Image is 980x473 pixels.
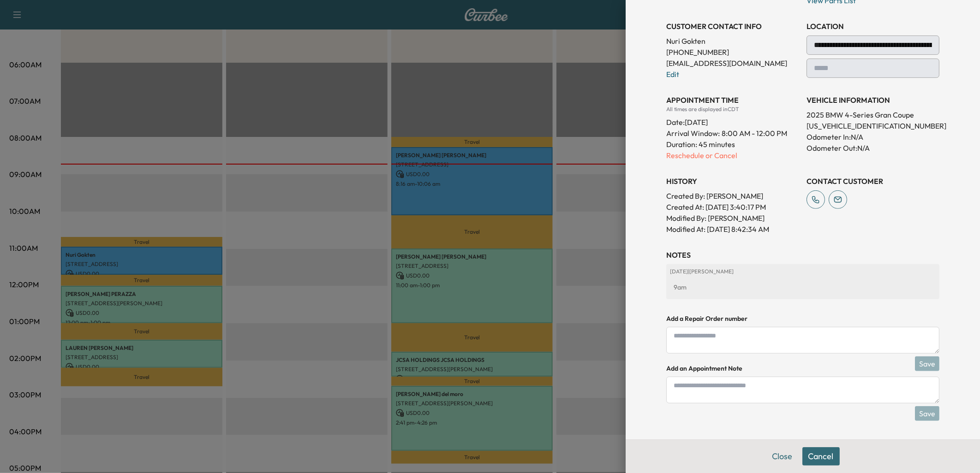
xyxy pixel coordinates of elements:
h3: APPOINTMENT TIME [666,95,799,106]
h3: History [666,176,799,187]
h3: CUSTOMER CONTACT INFO [666,21,799,32]
button: Close [766,447,799,466]
h3: LOCATION [807,21,939,32]
p: Modified At : [DATE] 8:42:34 AM [666,224,799,235]
p: Arrival Window: [666,128,799,139]
p: Reschedule or Cancel [666,150,799,161]
h4: Add an Appointment Note [666,364,939,373]
h4: Add a Repair Order number [666,314,939,323]
span: 8:00 AM - 12:00 PM [722,128,787,139]
p: Duration: 45 minutes [666,139,799,150]
p: [DATE] | [PERSON_NAME] [670,268,936,275]
p: Odometer In: N/A [807,131,939,142]
h3: NOTES [666,249,939,260]
p: Created At : [DATE] 3:40:17 PM [666,201,799,213]
p: [US_VEHICLE_IDENTIFICATION_NUMBER] [807,120,939,131]
p: Created By : [PERSON_NAME] [666,190,799,201]
div: All times are displayed in CDT [666,106,799,113]
h3: CONTACT CUSTOMER [807,176,939,187]
a: Edit [666,70,679,79]
p: Modified By : [PERSON_NAME] [666,213,799,224]
p: 2025 BMW 4-Series Gran Coupe [807,109,939,120]
p: [PHONE_NUMBER] [666,47,799,58]
div: 9am [670,279,936,296]
p: [EMAIL_ADDRESS][DOMAIN_NAME] [666,58,799,69]
p: Odometer Out: N/A [807,142,939,154]
div: Date: [DATE] [666,113,799,128]
p: Nuri Gokten [666,35,799,47]
h3: VEHICLE INFORMATION [807,95,939,106]
button: Cancel [802,447,840,466]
